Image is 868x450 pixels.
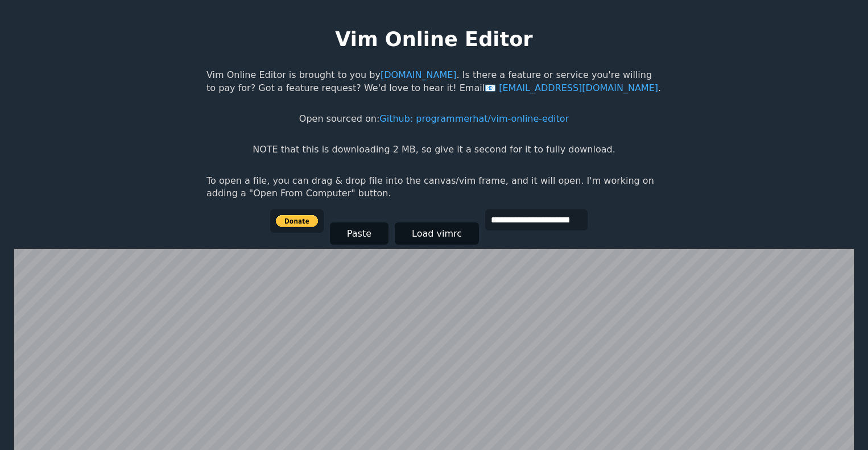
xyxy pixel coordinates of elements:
[485,82,658,93] a: [EMAIL_ADDRESS][DOMAIN_NAME]
[253,143,615,156] p: NOTE that this is downloading 2 MB, so give it a second for it to fully download.
[206,69,662,94] p: Vim Online Editor is brought to you by . Is there a feature or service you're willing to pay for?...
[335,25,532,53] h1: Vim Online Editor
[206,175,662,200] p: To open a file, you can drag & drop file into the canvas/vim frame, and it will open. I'm working...
[381,69,457,80] a: [DOMAIN_NAME]
[395,222,479,245] button: Load vimrc
[379,113,569,124] a: Github: programmerhat/vim-online-editor
[299,113,569,125] p: Open sourced on:
[330,222,388,245] button: Paste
